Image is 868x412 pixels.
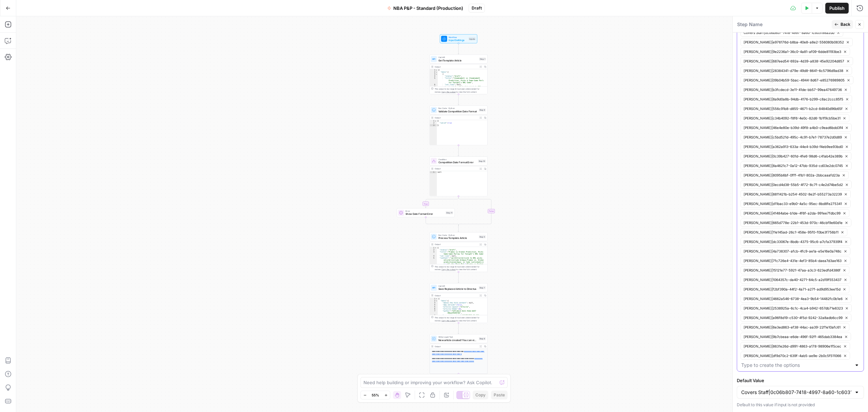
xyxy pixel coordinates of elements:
[741,219,851,227] button: [PERSON_NAME]|665d778e-22b1-453d-970c-46cbf9e60d1e
[475,392,486,398] span: Copy
[741,181,852,189] button: [PERSON_NAME]|0ecd4d38-55b5-4f72-8c7f-c4e2d74be5d2
[438,287,477,291] span: Save Replaced Article to Directus
[430,255,437,257] div: 4
[479,337,486,340] div: Step 8
[832,20,853,29] button: Back
[744,239,842,244] span: [PERSON_NAME]|dc33067e-8bdb-4375-95c6-a7cfa37939f4
[741,57,853,65] button: [PERSON_NAME]|687eed54-692e-4d39-a838-45e92204d857
[479,57,486,61] div: Step 1
[430,300,438,302] div: 2
[458,323,459,334] g: Edge from step_7 to step_8
[435,73,437,75] span: Toggle code folding, rows 3 through 8
[741,362,851,369] input: Type to create the options
[430,83,438,86] div: 6
[741,29,843,37] button: Covers Staff|0c06b807-7418-4997-8a60-1c603198a2db
[435,294,477,297] div: Output
[430,124,437,126] div: 3
[479,286,486,289] div: Step 7
[430,251,437,255] div: 3
[430,302,438,304] div: 3
[741,86,851,94] button: [PERSON_NAME]|b3fcdecd-3e11-41de-bb57-99ea47649736
[744,286,841,292] span: [PERSON_NAME]|f2bf390a-44f2-4a71-a27f-ad9d953ee15d
[741,266,849,274] button: [PERSON_NAME]|15121e77-5921-47aa-a3c3-623edfd4386f
[406,212,444,216] span: Show Date Format Error
[741,105,851,113] button: [PERSON_NAME]|556c91b8-d855-4671-b2cd-84840d96b65f
[741,352,850,360] button: [PERSON_NAME]|df9d70c2-639f-4ab5-ae9e-2b0c5f511066
[472,5,482,11] span: Draft
[478,159,486,163] div: Step 10
[741,304,852,312] button: [PERSON_NAME]|2538925a-6c1c-4ca4-b942-657db71e6323
[741,38,853,46] button: [PERSON_NAME]|e976176d-b8ba-40e8-a8e2-556080b08352
[435,265,486,271] div: This output is too large & has been abbreviated for review. to view the full content.
[430,120,437,122] div: 1
[435,298,437,300] span: Toggle code folding, rows 1 through 11
[458,225,459,232] g: Edge from step_10-conditional-end to step_5
[438,58,478,62] span: Get Template Article
[741,67,852,75] button: [PERSON_NAME]|28384341-d79e-49d8-8641-6c5796d9ad38
[430,247,437,249] div: 1
[744,277,842,282] span: [PERSON_NAME]|1064357c-da40-4271-84c5-a2d19f553437
[426,217,459,226] g: Edge from step_11 to step_10-conditional-end
[435,71,437,73] span: Toggle code folding, rows 2 through 9
[744,172,840,178] span: [PERSON_NAME]|8095b6bf-0fff-41b1-802a-2bbcaaafd23a
[430,249,437,251] div: 2
[430,122,437,124] div: 2
[435,69,437,71] span: Toggle code folding, rows 1 through 10
[430,73,438,75] div: 3
[438,158,477,161] span: Condition
[438,284,477,287] span: Call API
[741,152,851,160] button: [PERSON_NAME]|0c39b427-601d-4fe6-98d6-c41ab42e389b
[441,319,456,322] span: Copy the output
[430,308,438,310] div: 6
[744,134,842,140] span: [PERSON_NAME]|c5bd521d-495c-4c91-b7e1-78737e2d0d89
[741,124,852,132] button: [PERSON_NAME]|46e4e80e-b39d-49f8-a4b0-c9ead6bdd3f4
[430,156,488,196] div: ConditionCompetition Date Format ErrorStep 10Outputnull
[430,34,488,43] div: WorkflowInput SettingsInputs
[741,200,851,208] button: [PERSON_NAME]|d11bac33-e9b0-4a5c-95ec-8bd8fe275341
[744,220,843,225] span: [PERSON_NAME]|665d778e-22b1-453d-970c-46cbf9e60d1e
[741,333,851,341] button: [PERSON_NAME]|9b7cbeaa-e6de-496f-92ff-465dab3384ea
[397,208,455,218] div: ErrorShow Date Format ErrorStep 11
[744,315,843,320] span: [PERSON_NAME]|a96f8d19-c530-4f5d-9242-32a8adb6cc99
[744,96,843,102] span: [PERSON_NAME]|8a9d0a8b-94db-4176-b299-c8ac2ccc85f5
[435,120,437,122] span: Toggle code folding, rows 1 through 3
[741,247,850,255] button: [PERSON_NAME]|4a738307-afcb-4fc9-ae1a-e5e16e0a748c
[430,69,438,71] div: 1
[741,143,852,151] button: [PERSON_NAME]|a362a913-633a-44e4-b39d-f4eb9ee93bd0
[430,283,488,323] div: Call APISave Replaced Article to DirectusStep 7Output{ "data":{ "above_the_fold_content": null, "...
[372,392,379,398] span: 55%
[406,209,444,212] span: Error
[744,49,841,54] span: [PERSON_NAME]|9e2236a1-36c0-4a81-af09-6dde81193be3
[430,310,438,314] div: 7
[479,108,486,112] div: Step 9
[449,38,467,42] span: Input Settings
[741,209,849,217] button: [PERSON_NAME]|41484abe-b1de-4f6f-a2da-991ee7fdbc99
[446,211,453,214] div: Step 11
[841,21,850,27] span: Back
[430,55,488,94] div: Call APIGet Template ArticleStep 1Output{ "data":[ { "status":"draft", "title":"[teamname1] vs [t...
[744,68,843,73] span: [PERSON_NAME]|28384341-d79e-49d8-8641-6c5796d9ad38
[744,58,844,64] span: [PERSON_NAME]|687eed54-692e-4d39-a838-45e92204d857
[430,71,438,73] div: 2
[491,391,508,399] button: Paste
[430,75,438,77] div: 4
[438,233,477,237] span: Run Code · Python
[744,248,842,254] span: [PERSON_NAME]|4a738307-afcb-4fc9-ae1a-e5e16e0a748c
[744,305,843,311] span: [PERSON_NAME]|2538925a-6c1c-4ca4-b942-657db71e6323
[741,295,851,303] button: [PERSON_NAME]|4662a546-6738-4ea3-9b54-14482fc0b1e6
[435,300,437,302] span: Toggle code folding, rows 2 through 10
[438,336,477,339] span: Write Liquid Text
[741,162,852,170] button: [PERSON_NAME]|8a4621c7-0a12-47bb-935d-cd03e2dc0745
[744,115,841,121] span: [PERSON_NAME]|c34b4092-f8f6-4e0c-82d6-1b1f9cb5be31
[430,77,438,83] div: 5
[737,377,864,384] label: Default Value
[438,56,478,59] span: Call API
[744,30,834,35] span: Covers Staff|0c06b807-7418-4997-8a60-1c603198a2db
[458,94,459,105] g: Edge from step_1 to step_9
[744,182,843,187] span: [PERSON_NAME]|0ecd4d38-55b5-4f72-8c7f-c4e2d74be5d2
[741,389,851,396] input: Covers Staff|0c06b807-7418-4997-8a60-1c603198a2db
[449,36,467,39] span: Workflow
[473,391,488,399] button: Copy
[458,43,459,54] g: Edge from start to step_1
[393,5,463,12] span: NBA P&P - Standard (Production)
